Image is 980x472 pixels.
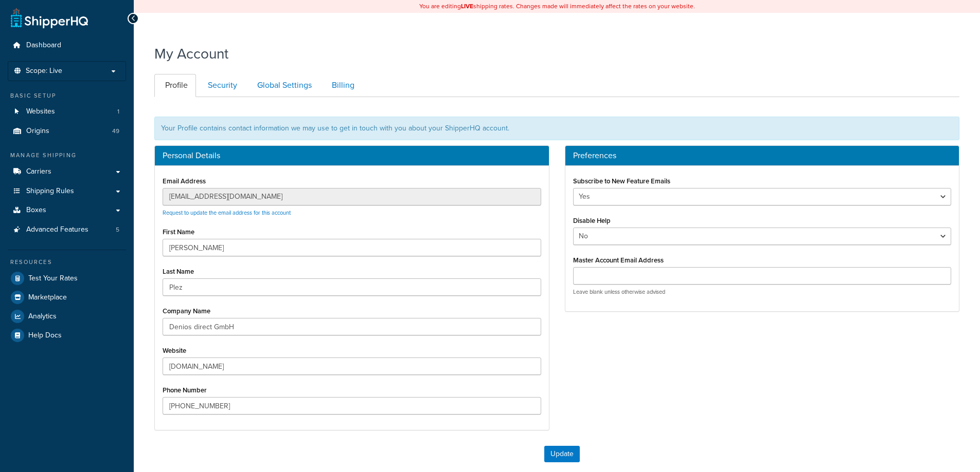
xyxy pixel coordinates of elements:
[8,307,126,326] a: Analytics
[154,117,959,140] div: Your Profile contains contact information we may use to get in touch with you about your ShipperH...
[8,201,126,220] a: Boxes
[154,44,228,64] h1: My Account
[26,187,74,196] span: Shipping Rules
[163,307,210,315] label: Company Name
[163,151,541,160] h3: Personal Details
[163,347,186,354] label: Website
[573,217,611,224] label: Disable Help
[26,167,51,176] span: Carriers
[28,274,78,283] span: Test Your Rates
[117,107,119,116] span: 1
[8,122,126,141] li: Origins
[197,74,245,97] a: Security
[163,268,194,275] label: Last Name
[26,41,61,50] span: Dashboard
[8,91,126,100] div: Basic Setup
[26,107,55,116] span: Websites
[573,288,952,296] p: Leave blank unless otherwise advised
[112,127,119,136] span: 49
[154,74,196,97] a: Profile
[8,102,126,121] a: Websites 1
[8,162,126,181] a: Carriers
[163,228,194,236] label: First Name
[8,288,126,307] a: Marketplace
[8,182,126,201] a: Shipping Rules
[163,386,207,394] label: Phone Number
[28,293,67,302] span: Marketplace
[8,326,126,345] a: Help Docs
[28,312,57,321] span: Analytics
[163,177,206,185] label: Email Address
[26,127,49,136] span: Origins
[573,256,664,264] label: Master Account Email Address
[26,206,46,215] span: Boxes
[573,151,952,160] h3: Preferences
[116,225,119,234] span: 5
[8,122,126,141] a: Origins 49
[8,151,126,160] div: Manage Shipping
[26,67,62,75] span: Scope: Live
[8,220,126,239] a: Advanced Features 5
[8,36,126,55] a: Dashboard
[544,446,580,462] button: Update
[28,331,62,340] span: Help Docs
[321,74,363,97] a: Billing
[26,225,88,234] span: Advanced Features
[573,177,670,185] label: Subscribe to New Feature Emails
[8,102,126,121] li: Websites
[163,209,291,217] a: Request to update the email address for this account
[8,258,126,267] div: Resources
[461,2,473,11] b: LIVE
[8,220,126,239] li: Advanced Features
[11,8,88,28] a: ShipperHQ Home
[8,269,126,288] a: Test Your Rates
[246,74,320,97] a: Global Settings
